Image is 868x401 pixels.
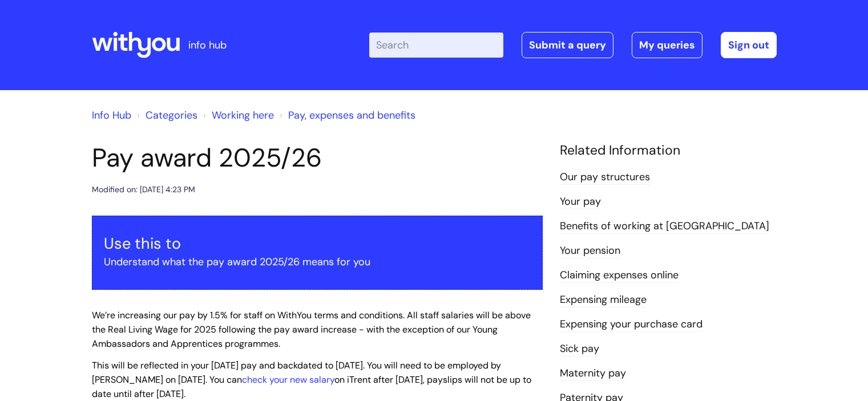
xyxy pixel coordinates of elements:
[721,32,777,58] a: Sign out
[277,106,415,124] li: Pay, expenses and benefits
[288,108,415,122] a: Pay, expenses and benefits
[560,268,679,283] a: Claiming expenses online
[522,32,613,58] a: Submit a query
[146,108,197,122] a: Categories
[92,183,195,197] div: Modified on: [DATE] 4:23 PM
[560,195,601,209] a: Your pay
[560,293,647,307] a: Expensing mileage
[560,317,703,332] a: Expensing your purchase card
[560,143,777,159] h4: Related Information
[560,366,626,381] a: Maternity pay
[369,33,503,58] input: Search
[560,219,769,234] a: Benefits of working at [GEOGRAPHIC_DATA]
[92,309,531,350] span: We’re increasing our pay by 1.5% for staff on WithYou terms and conditions. All staff salaries wi...
[200,106,274,124] li: Working here
[242,374,334,386] a: check your new salary
[560,342,599,357] a: Sick pay
[560,170,650,185] a: Our pay structures
[104,253,531,271] p: Understand what the pay award 2025/26 means for you
[92,108,131,122] a: Info Hub
[212,108,274,122] a: Working here
[369,32,777,58] div: | -
[92,143,543,173] h1: Pay award 2025/26
[560,244,620,258] a: Your pension
[188,36,227,54] p: info hub
[134,106,197,124] li: Solution home
[92,359,531,400] span: This will be reflected in your [DATE] pay and backdated to [DATE]. You will need to be employed b...
[104,234,531,253] h3: Use this to
[632,32,703,58] a: My queries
